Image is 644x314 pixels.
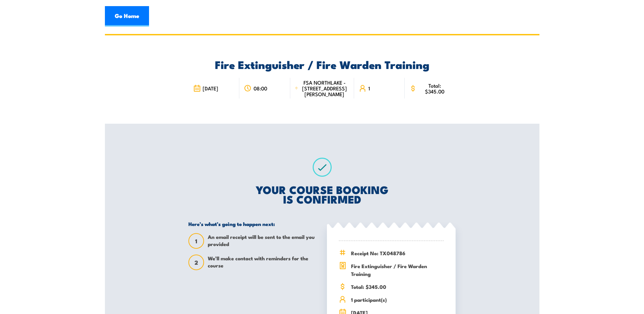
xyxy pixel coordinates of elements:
[188,59,456,69] h2: Fire Extinguisher / Fire Warden Training
[351,296,444,303] span: 1 participant(s)
[254,85,267,91] span: 08:00
[105,6,149,27] a: Go Home
[351,283,444,291] span: Total: $345.00
[189,259,203,266] span: 2
[203,85,218,91] span: [DATE]
[188,221,317,227] h5: Here’s what’s going to happen next:
[189,238,203,245] span: 1
[368,85,370,91] span: 1
[188,185,456,204] h2: YOUR COURSE BOOKING IS CONFIRMED
[419,83,451,94] span: Total: $345.00
[300,80,349,97] span: FSA NORTHLAKE - [STREET_ADDRESS][PERSON_NAME]
[208,233,317,249] span: An email receipt will be sent to the email you provided
[208,255,317,270] span: We’ll make contact with reminders for the course
[351,262,444,278] span: Fire Extinguisher / Fire Warden Training
[351,249,444,257] span: Receipt No: TX048786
